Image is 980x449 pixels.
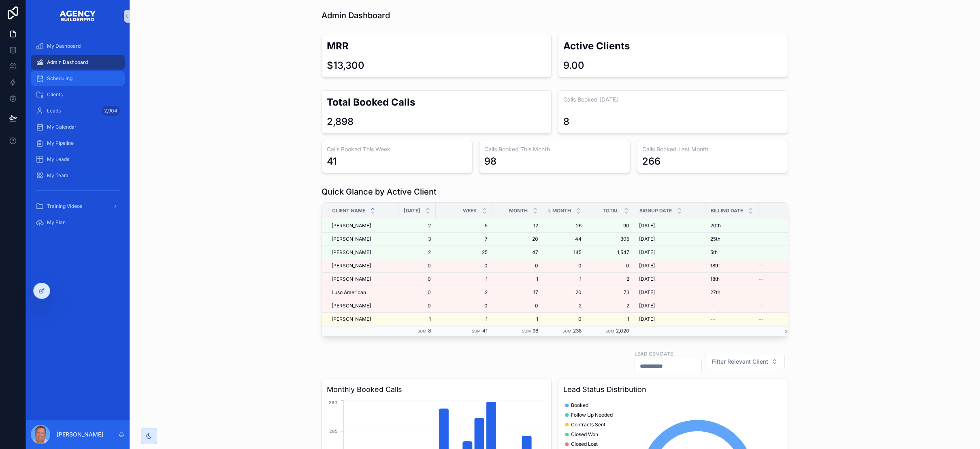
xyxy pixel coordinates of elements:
span: Billing Date [711,208,743,214]
div: scrollable content [26,32,130,241]
span: 1 [497,316,538,322]
a: 18th [710,263,754,269]
a: 20 [497,236,538,242]
a: -- [759,276,810,282]
a: $2,500 [759,236,810,242]
span: [PERSON_NAME] [332,263,371,269]
span: Client Name [332,208,365,214]
a: 305 [591,236,629,242]
a: 1 [548,276,582,282]
small: Sum [785,329,794,333]
a: 0 [591,263,629,269]
span: -- [759,263,764,269]
span: 26 [548,222,582,229]
span: -- [759,276,764,282]
span: [DATE] [639,276,655,282]
a: Admin Dashboard [31,55,125,70]
a: -- [710,303,754,309]
div: $13,300 [327,59,364,72]
a: 2 [403,222,431,229]
span: 47 [497,249,538,256]
a: 0 [403,276,431,282]
a: [PERSON_NAME] [332,249,394,256]
a: 2 [591,276,629,282]
span: Signup Date [639,208,672,214]
a: 2 [591,303,629,309]
a: 12 [497,222,538,229]
a: 44 [548,236,582,242]
span: 0 [548,316,582,322]
h3: Monthly Booked Calls [327,384,546,395]
a: 0 [497,303,538,309]
span: 5 [441,222,488,229]
span: Training Videos [47,203,82,210]
small: Sum [605,329,614,333]
a: 0 [403,303,431,309]
a: 7 [441,236,488,242]
a: [PERSON_NAME] [332,303,394,309]
span: 2 [441,289,488,296]
a: Training Videos [31,199,125,214]
a: 0 [441,263,488,269]
span: 2 [548,303,582,309]
a: 5th [710,249,754,256]
div: 8 [563,115,569,128]
small: Sum [522,329,531,333]
a: [PERSON_NAME] [332,222,394,229]
span: 8 [428,328,431,334]
div: 41 [327,155,337,168]
a: [DATE] [639,222,701,229]
a: 0 [441,303,488,309]
span: Luso American [332,289,366,296]
a: My Dashboard [31,39,125,53]
span: 0 [497,263,538,269]
a: 1 [441,276,488,282]
label: Lead Gen Date [635,350,673,357]
a: Luso American [332,289,394,296]
h3: Calls Booked [DATE] [563,95,783,104]
h2: Active Clients [563,39,783,53]
span: Filter Relevant Client [712,358,768,366]
span: Closed Lost [571,441,598,447]
span: [DATE] [639,222,655,229]
a: -- [710,316,754,322]
a: 90 [591,222,629,229]
a: 20th [710,222,754,229]
span: 5th [710,249,718,256]
span: 25th [710,236,720,242]
a: My Calendar [31,120,125,134]
a: My Leads [31,152,125,167]
span: [DATE] [639,263,655,269]
a: 27th [710,289,754,296]
span: 25 [441,249,488,256]
a: 18th [710,276,754,282]
span: My Dashboard [47,43,81,49]
span: 0 [548,263,582,269]
span: 238 [573,328,582,334]
span: 2 [403,249,431,256]
a: 0 [403,289,431,296]
span: [DATE] [639,249,655,256]
div: 2,904 [102,106,120,116]
span: My Team [47,172,68,179]
a: Leads2,904 [31,104,125,118]
span: 1 [591,316,629,322]
span: -- [710,303,715,309]
span: Total [603,208,619,214]
a: [PERSON_NAME] [332,263,394,269]
span: Closed Won [571,431,598,438]
a: [PERSON_NAME] [332,236,394,242]
a: $2,500 [759,222,810,229]
a: [DATE] [639,249,701,256]
a: $3,300 [759,249,810,256]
